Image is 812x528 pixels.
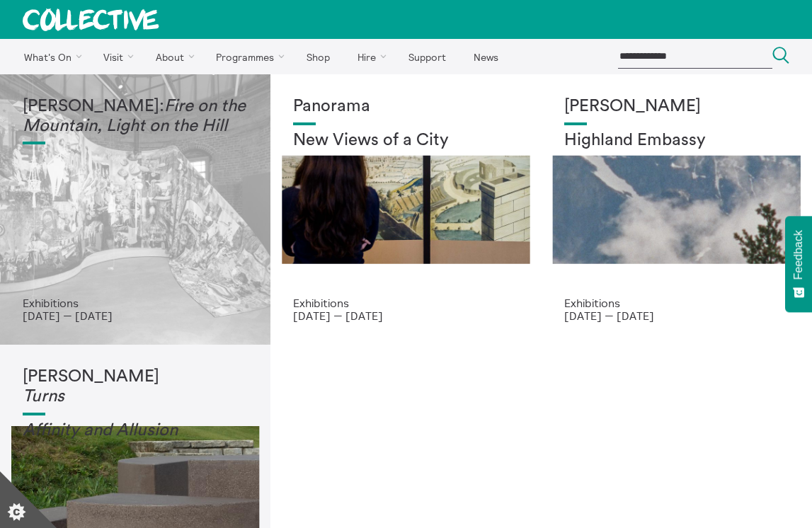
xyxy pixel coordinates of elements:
[293,297,518,309] p: Exhibitions
[23,422,159,439] em: Affinity and Allusi
[564,97,789,117] h1: [PERSON_NAME]
[23,367,248,406] h1: [PERSON_NAME]
[11,39,88,74] a: What's On
[294,39,342,74] a: Shop
[293,309,518,322] p: [DATE] — [DATE]
[293,97,518,117] h1: Panorama
[542,74,812,345] a: Solar wheels 17 [PERSON_NAME] Highland Embassy Exhibitions [DATE] — [DATE]
[23,97,248,136] h1: [PERSON_NAME]:
[345,39,394,74] a: Hire
[143,39,201,74] a: About
[564,131,789,151] h2: Highland Embassy
[270,74,541,345] a: Collective Panorama June 2025 small file 8 Panorama New Views of a City Exhibitions [DATE] — [DATE]
[293,131,518,151] h2: New Views of a City
[159,422,178,439] em: on
[23,388,64,405] em: Turns
[23,98,246,134] em: Fire on the Mountain, Light on the Hill
[23,297,248,309] p: Exhibitions
[23,309,248,322] p: [DATE] — [DATE]
[564,309,789,322] p: [DATE] — [DATE]
[204,39,292,74] a: Programmes
[792,230,805,280] span: Feedback
[91,39,141,74] a: Visit
[396,39,458,74] a: Support
[564,297,789,309] p: Exhibitions
[785,216,812,312] button: Feedback - Show survey
[461,39,510,74] a: News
